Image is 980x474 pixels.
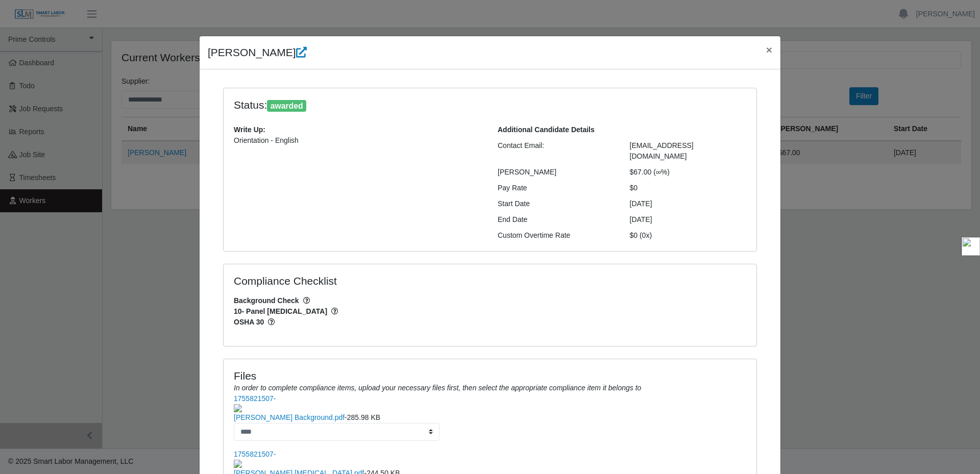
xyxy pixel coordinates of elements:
p: Orientation - English [234,135,482,146]
a: 1755821507-[PERSON_NAME] Background.pdf [234,394,746,421]
div: $0 [622,183,754,193]
span: × [766,44,772,56]
div: $67.00 (∞%) [622,167,754,178]
div: Start Date [490,198,622,209]
div: [DATE] [622,198,754,209]
span: awarded [267,100,306,112]
h4: Compliance Checklist [234,275,570,287]
div: Contact Email: [490,140,622,162]
h4: Files [234,369,746,382]
img: toggle-logo.svg [962,237,980,256]
h4: [PERSON_NAME] [208,44,307,61]
span: Background Check [234,295,746,306]
div: Pay Rate [490,183,622,193]
span: 1755821507- [234,394,746,412]
button: Close [758,36,780,63]
div: End Date [490,214,622,225]
h4: Status: [234,98,615,112]
span: OSHA 30 [234,317,746,328]
span: [EMAIL_ADDRESS][DOMAIN_NAME] [630,141,694,160]
span: 285.98 KB [347,413,380,421]
li: - [234,393,746,441]
i: In order to complete compliance items, upload your necessary files first, then select the appropr... [234,384,641,392]
b: Additional Candidate Details [498,126,595,134]
span: 10- Panel [MEDICAL_DATA] [234,306,746,317]
span: $0 (0x) [630,231,652,239]
div: [PERSON_NAME] [490,167,622,178]
span: [DATE] [630,215,652,223]
b: Write Up: [234,126,265,134]
div: Custom Overtime Rate [490,230,622,241]
img: text-recruit-bubble.png [234,404,746,412]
